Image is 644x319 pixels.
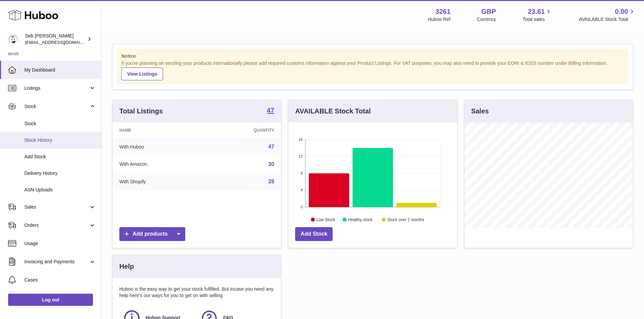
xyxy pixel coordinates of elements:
h3: Help [119,262,134,271]
strong: 47 [267,107,274,114]
span: Invoicing and Payments [24,259,89,265]
strong: GBP [481,7,496,16]
h3: Total Listings [119,107,163,116]
span: AVAILABLE Stock Total [579,16,636,23]
a: 0.00 AVAILABLE Stock Total [579,7,636,23]
h3: AVAILABLE Stock Total [295,107,371,116]
span: [EMAIL_ADDRESS][DOMAIN_NAME] [25,39,99,45]
text: Low Stock [316,217,335,222]
span: Listings [24,85,89,91]
a: 47 [268,144,275,150]
div: If you're planning on sending your products internationally please add required customs informati... [121,60,624,80]
text: Stock over 2 months [387,217,424,222]
span: Delivery History [24,170,96,177]
th: Quantity [205,123,281,138]
a: Log out [8,294,93,306]
span: Stock [24,121,96,127]
td: With Amazon [113,156,205,173]
text: 8 [301,171,303,175]
span: ASN Uploads [24,187,96,193]
a: 23.61 Total sales [522,7,552,23]
span: My Dashboard [24,67,96,73]
span: Usage [24,240,96,247]
span: Stock History [24,137,96,143]
span: 0.00 [615,7,628,16]
text: 0 [301,205,303,209]
text: 12 [299,154,303,158]
div: Currency [477,16,496,23]
span: Sales [24,204,89,210]
img: internalAdmin-3261@internal.huboo.com [8,34,18,44]
a: 47 [267,107,274,115]
text: 16 [299,137,303,141]
a: 30 [268,161,275,167]
strong: 3261 [435,7,451,16]
span: Stock [24,103,89,110]
span: Orders [24,222,89,229]
h3: Sales [471,107,489,116]
strong: Notice [121,53,624,59]
div: Huboo Ref [428,16,451,23]
a: View Listings [121,68,163,80]
span: Total sales [522,16,552,23]
span: 23.61 [528,7,545,16]
text: 4 [301,188,303,192]
a: 28 [268,179,275,184]
a: Add Stock [295,227,333,241]
span: Add Stock [24,154,96,160]
text: Healthy stock [348,217,373,222]
td: With Shopify [113,173,205,190]
td: With Huboo [113,138,205,156]
a: Add products [119,227,185,241]
div: Seb [PERSON_NAME] [25,33,86,46]
th: Name [113,123,205,138]
p: Huboo is the easy way to get your stock fulfilled. But incase you need any help here's our ways f... [119,286,274,299]
span: Cases [24,277,96,283]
